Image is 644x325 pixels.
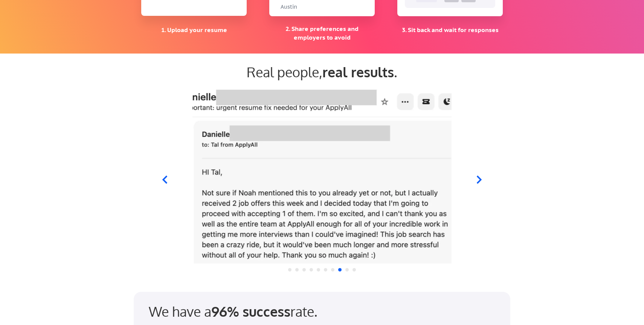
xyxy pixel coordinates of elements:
div: Austin [281,3,318,11]
div: 3. Sit back and wait for responses [397,26,503,34]
strong: real results [322,63,394,80]
div: We have a rate. [149,303,367,319]
div: 1. Upload your resume [141,26,247,34]
strong: 96% success [211,303,290,320]
div: Real people, . [141,64,503,80]
div: 2. Share preferences and employers to avoid [269,25,375,41]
